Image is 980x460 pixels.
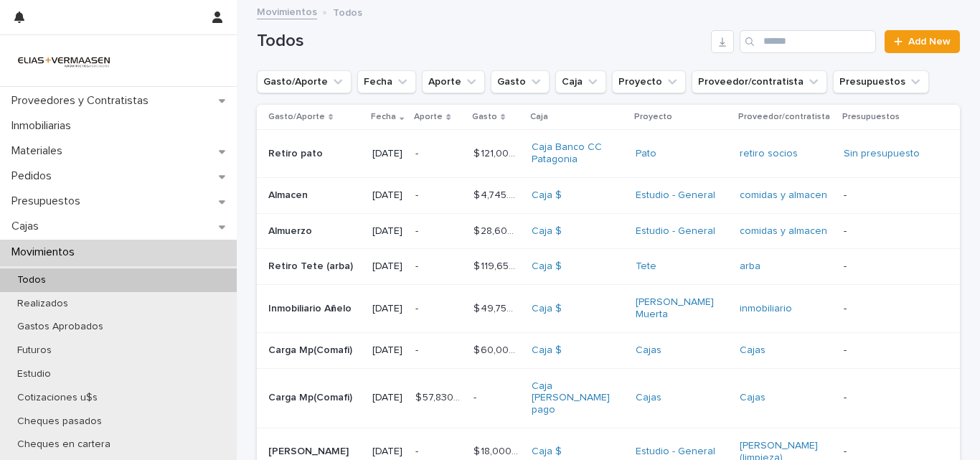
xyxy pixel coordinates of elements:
[257,332,960,368] tr: Carga Mp(Comafi)[DATE]-- $ 60,000.00$ 60,000.00 Caja $ Cajas Cajas -
[473,145,522,160] p: $ 121,000.00
[844,344,933,357] p: -
[6,344,63,357] p: Futuros
[844,392,933,404] p: -
[415,342,421,357] p: -
[357,70,416,93] button: Fecha
[6,368,62,380] p: Estudio
[414,109,443,125] p: Aporte
[844,189,933,202] p: -
[257,70,352,93] button: Gasto/Aporte
[6,438,122,451] p: Cheques en cartera
[844,446,933,458] p: -
[268,446,358,458] p: [PERSON_NAME]
[268,303,358,315] p: Inmobiliario Añelo
[636,189,715,202] a: Estudio - General
[268,344,358,357] p: Carga Mp(Comafi)
[257,213,960,249] tr: Almuerzo[DATE]-- $ 28,600.00$ 28,600.00 Caja $ Estudio - General comidas y almacen -
[415,389,463,404] p: $ 57,830.00
[530,109,548,125] p: Caja
[636,148,656,160] a: Pato
[473,389,479,404] p: -
[634,109,672,125] p: Proyecto
[372,189,404,202] p: [DATE]
[6,169,63,183] p: Pedidos
[844,148,920,160] a: Sin presupuesto
[415,258,421,273] p: -
[6,194,92,208] p: Presupuestos
[738,109,830,125] p: Proveedor/contratista
[6,144,74,158] p: Materiales
[532,380,621,416] a: Caja [PERSON_NAME] pago
[842,109,900,125] p: Presupuestos
[372,303,404,315] p: [DATE]
[532,189,562,202] a: Caja $
[636,344,661,357] a: Cajas
[473,443,522,458] p: $ 18,000.00
[740,189,827,202] a: comidas y almacen
[372,148,404,160] p: [DATE]
[257,285,960,333] tr: Inmobiliario Añelo[DATE]-- $ 49,750.00$ 49,750.00 Caja $ [PERSON_NAME] Muerta inmobiliario -
[636,446,715,458] a: Estudio - General
[6,245,86,259] p: Movimientos
[257,177,960,213] tr: Almacen[DATE]-- $ 4,745.00$ 4,745.00 Caja $ Estudio - General comidas y almacen -
[6,392,109,404] p: Cotizaciones u$s
[422,70,485,93] button: Aporte
[473,300,522,315] p: $ 49,750.00
[844,303,933,315] p: -
[372,344,404,357] p: [DATE]
[885,30,960,53] a: Add New
[257,368,960,428] tr: Carga Mp(Comafi)[DATE]$ 57,830.00$ 57,830.00 -- Caja [PERSON_NAME] pago Cajas Cajas -
[740,260,760,273] a: arba
[532,344,562,357] a: Caja $
[491,70,550,93] button: Gasto
[6,321,115,333] p: Gastos Aprobados
[415,145,421,160] p: -
[740,30,876,53] input: Search
[532,446,562,458] a: Caja $
[415,300,421,315] p: -
[268,392,358,404] p: Carga Mp(Comafi)
[844,260,933,273] p: -
[740,225,827,238] a: comidas y almacen
[532,141,621,166] a: Caja Banco CC Patagonia
[473,258,522,273] p: $ 119,650.00
[472,109,497,125] p: Gasto
[6,119,83,133] p: Inmobiliarias
[740,303,792,315] a: inmobiliario
[844,225,933,238] p: -
[257,31,705,52] h1: Todos
[473,187,522,202] p: $ 4,745.00
[257,130,960,178] tr: Retiro pato[DATE]-- $ 121,000.00$ 121,000.00 Caja Banco CC Patagonia Pato retiro socios Sin presu...
[372,392,404,404] p: [DATE]
[473,342,522,357] p: $ 60,000.00
[268,225,358,238] p: Almuerzo
[692,70,827,93] button: Proveedor/contratista
[372,260,404,273] p: [DATE]
[268,189,358,202] p: Almacen
[532,225,562,238] a: Caja $
[740,148,798,160] a: retiro socios
[6,94,160,108] p: Proveedores y Contratistas
[257,249,960,285] tr: Retiro Tete (arba)[DATE]-- $ 119,650.00$ 119,650.00 Caja $ Tete arba -
[268,260,358,273] p: Retiro Tete (arba)
[740,392,765,404] a: Cajas
[268,109,325,125] p: Gasto/Aporte
[372,446,404,458] p: [DATE]
[636,260,656,273] a: Tete
[532,260,562,273] a: Caja $
[415,187,421,202] p: -
[473,222,522,238] p: $ 28,600.00
[740,344,765,357] a: Cajas
[372,225,404,238] p: [DATE]
[333,4,362,19] p: Todos
[415,443,421,458] p: -
[6,298,80,310] p: Realizados
[6,274,57,286] p: Todos
[908,37,951,47] span: Add New
[257,3,317,19] a: Movimientos
[555,70,606,93] button: Caja
[6,220,50,233] p: Cajas
[833,70,929,93] button: Presupuestos
[532,303,562,315] a: Caja $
